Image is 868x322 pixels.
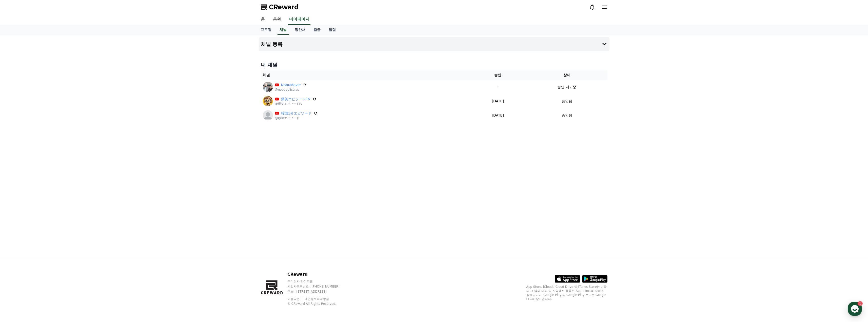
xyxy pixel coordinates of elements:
p: 승인 대기중 [557,84,576,90]
a: 출금 [309,25,325,35]
p: 사업자등록번호 : [PHONE_NUMBER] [287,285,349,289]
a: 韓国1分エピソード [281,111,312,116]
img: 韓国1分エピソード [263,110,273,120]
a: 알림 [325,25,340,35]
a: CReward [261,3,299,11]
a: 채널 [278,25,289,35]
p: [DATE] [471,113,524,118]
th: 상태 [526,70,607,80]
p: 주소 : [STREET_ADDRESS] [287,290,349,294]
p: @秒速エピソード [275,116,318,120]
h4: 내 채널 [261,61,607,68]
th: 승인 [469,70,526,80]
p: [DATE] [471,99,524,104]
p: © CReward All Rights Reserved. [287,302,349,306]
span: CReward [269,3,299,11]
p: 승인됨 [562,113,572,118]
a: 개인정보처리방침 [305,297,329,301]
h4: 채널 등록 [261,41,283,47]
p: 승인됨 [562,99,572,104]
a: NobuMovie [281,82,301,88]
button: 채널 등록 [259,37,610,51]
img: 爆笑エピソードTV [263,96,273,106]
img: NobuMovie [263,82,273,92]
p: @爆笑エピソードtv [275,102,317,106]
a: 홈 [257,14,269,25]
a: 프로필 [257,25,275,35]
th: 채널 [261,70,470,80]
a: 정산서 [291,25,309,35]
p: CReward [287,271,349,277]
a: 음원 [269,14,285,25]
p: @nobupeliculas [275,88,307,92]
p: - [471,84,524,90]
a: 爆笑エピソードTV [281,97,310,102]
a: 마이페이지 [288,14,310,25]
p: 주식회사 와이피랩 [287,279,349,283]
a: 이용약관 [287,297,303,301]
p: App Store, iCloud, iCloud Drive 및 iTunes Store는 미국과 그 밖의 나라 및 지역에서 등록된 Apple Inc.의 서비스 상표입니다. Goo... [526,285,607,301]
